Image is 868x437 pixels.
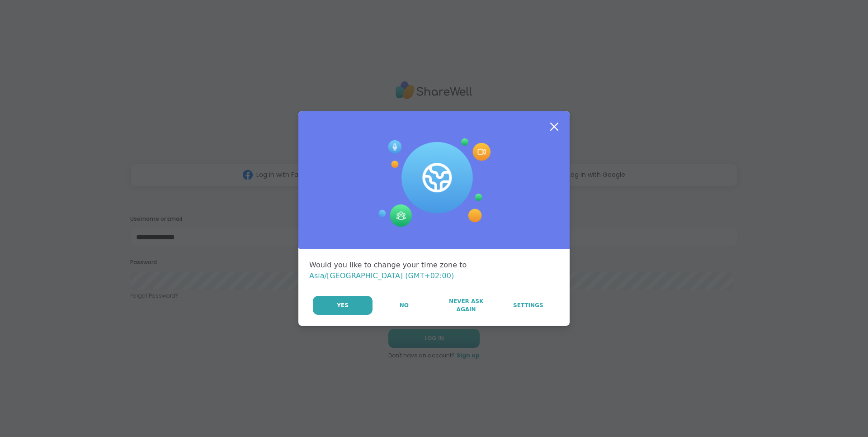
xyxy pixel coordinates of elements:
[498,296,559,315] a: Settings
[309,260,559,281] div: Would you like to change your time zone to
[309,271,454,280] span: Asia/[GEOGRAPHIC_DATA] (GMT+02:00)
[377,138,491,227] img: Session Experience
[373,296,434,315] button: No
[337,301,349,309] span: Yes
[400,301,409,309] span: No
[313,296,373,315] button: Yes
[440,297,492,313] span: Never Ask Again
[435,296,496,315] button: Never Ask Again
[513,301,543,309] span: Settings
